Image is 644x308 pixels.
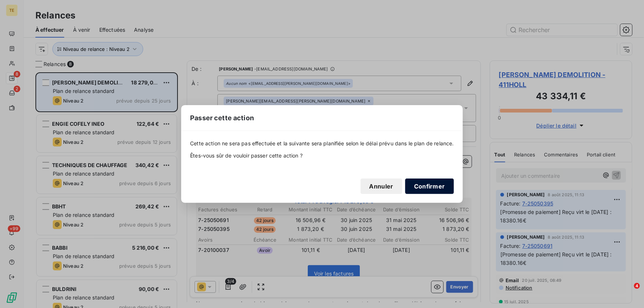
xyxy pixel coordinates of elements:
[190,152,454,159] span: Êtes-vous sûr de vouloir passer cette action ?
[634,283,640,289] span: 4
[361,179,402,194] button: Annuler
[190,113,254,123] span: Passer cette action
[190,140,454,147] span: Cette action ne sera pas effectuée et la suivante sera planifiée selon le délai prévu dans le pla...
[619,283,637,301] iframe: Intercom live chat
[405,179,454,194] button: Confirmer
